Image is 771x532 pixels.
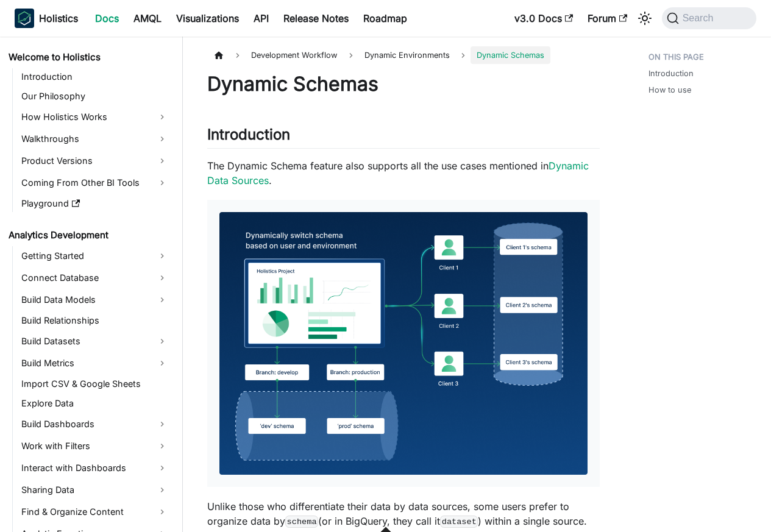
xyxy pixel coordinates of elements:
a: Welcome to Holistics [5,49,172,66]
h1: Dynamic Schemas [207,72,600,96]
a: Import CSV & Google Sheets [18,375,172,392]
a: Build Data Models [18,290,172,310]
p: The Dynamic Schema feature also supports all the use cases mentioned in . [207,158,600,188]
a: Sharing Data [18,480,172,500]
code: dataset [440,516,478,528]
span: Dynamic Environments [358,46,456,64]
a: HolisticsHolisticsHolistics [15,9,78,28]
a: Analytics Development [5,227,172,244]
a: Release Notes [276,9,356,28]
span: Dynamic Schemas [471,46,550,64]
img: Holistics [15,9,34,28]
img: Dynamically pointing Holistics to different schemas [219,212,588,475]
a: Introduction [648,68,694,79]
a: Docs [88,9,126,28]
a: Forum [580,9,634,28]
span: Development Workflow [245,46,343,64]
a: Playground [18,195,172,212]
button: Switch between dark and light mode (currently system mode) [635,9,655,28]
b: Holistics [39,11,78,26]
a: Home page [207,46,230,64]
a: Introduction [18,68,172,85]
a: Interact with Dashboards [18,458,172,478]
a: Explore Data [18,395,172,412]
a: Visualizations [169,9,246,28]
a: Roadmap [356,9,414,28]
a: Our Philosophy [18,88,172,105]
a: Build Metrics [18,353,172,373]
code: schema [285,516,318,528]
a: Walkthroughs [18,129,172,149]
a: Connect Database [18,268,172,288]
h2: Introduction [207,126,600,149]
a: v3.0 Docs [507,9,580,28]
a: How Holistics Works [18,107,172,127]
a: Getting Started [18,246,172,266]
a: Find & Organize Content [18,502,172,522]
a: Product Versions [18,151,172,171]
a: Build Relationships [18,312,172,329]
a: How to use [648,84,691,96]
a: Build Datasets [18,332,172,351]
a: Build Dashboards [18,414,172,434]
nav: Breadcrumbs [207,46,600,64]
a: Coming From Other BI Tools [18,173,172,193]
span: Search [679,13,721,24]
button: Search (Command+K) [662,7,756,29]
a: Work with Filters [18,436,172,456]
a: API [246,9,276,28]
a: AMQL [126,9,169,28]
